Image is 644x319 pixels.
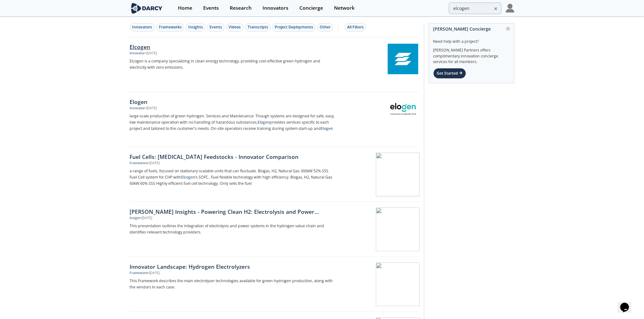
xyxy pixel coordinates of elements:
[145,106,157,111] div: • [DATE]
[506,27,510,31] img: information.svg
[148,271,160,276] div: • [DATE]
[248,24,268,30] div: Transcripts
[130,98,337,106] div: Elogen
[388,44,418,74] img: Elcogen
[245,23,271,32] button: Transcripts
[433,34,510,44] div: Need help with a project?
[130,147,420,202] a: Fuel Cells: [MEDICAL_DATA] Feedstocks - Innovator Comparison Framework •[DATE] a range of fuels, ...
[449,2,501,14] input: Advanced Search
[130,168,337,187] p: a range of fuels, focused on stationary scalable units that can fluctuate. Biogas, H2, Natural Ga...
[130,223,337,235] p: This presentation outlines the integration of electrolysis and power systems in the hydrogen valu...
[207,23,224,32] button: Events
[130,43,337,51] div: Elcogen
[130,58,337,71] p: Elcogen is a company specializing in clean energy technology, providing cost-effective green hydr...
[178,6,192,11] div: Home
[130,113,337,132] p: large-scale production of green hydrogen. Services and Maintenance: Though systems are designed f...
[433,23,510,34] div: [PERSON_NAME] Concierge
[320,24,331,30] div: Other
[130,3,164,14] img: logo-wide.svg
[433,68,466,79] div: Get Started
[272,23,316,32] button: Project Deployments
[159,24,182,30] div: Frameworks
[321,126,333,131] strong: Elogen
[209,24,222,30] div: Events
[263,6,288,11] div: Innovators
[130,51,145,56] div: Innovator
[141,216,152,221] div: • [DATE]
[130,153,337,161] div: Fuel Cells: [MEDICAL_DATA] Feedstocks - Innovator Comparison
[130,216,141,221] div: Insight
[506,4,514,12] img: Profile
[132,24,152,30] div: Innovators
[433,44,510,65] div: [PERSON_NAME] Partners offers complimentary innovation concierge services for all members.
[618,294,638,313] iframe: chat widget
[130,37,420,92] a: Elcogen Innovator •[DATE] Elcogen is a company specializing in clean energy technology, providing...
[130,202,420,257] a: [PERSON_NAME] Insights - Powering Clean H2: Electrolysis and Power Systems Integration Insight •[...
[130,23,155,32] button: Innovators
[148,161,160,166] div: • [DATE]
[230,6,252,11] div: Research
[299,6,323,11] div: Concierge
[388,99,418,119] img: Elogen
[334,6,355,11] div: Network
[203,6,219,11] div: Events
[130,263,337,271] div: Innovator Landscape: Hydrogen Electrolyzers
[130,271,148,276] div: Framework
[145,51,157,56] div: • [DATE]
[130,208,337,216] div: [PERSON_NAME] Insights - Powering Clean H2: Electrolysis and Power Systems Integration
[258,120,270,125] strong: Elogen
[130,278,337,290] p: This Framework describes the main electrolyzer technologies available for green hydrogen producti...
[130,106,145,111] div: Innovator
[181,174,195,180] strong: Elcogen
[229,24,241,30] div: Videos
[345,23,366,32] button: All Filters
[186,23,205,32] button: Insights
[130,92,420,147] a: Elogen Innovator •[DATE] large-scale production of green hydrogen. Services and Maintenance: Thou...
[275,24,313,30] div: Project Deployments
[317,23,333,32] button: Other
[347,24,364,30] div: All Filters
[188,24,203,30] div: Insights
[156,23,184,32] button: Frameworks
[130,161,148,166] div: Framework
[226,23,243,32] button: Videos
[130,257,420,312] a: Innovator Landscape: Hydrogen Electrolyzers Framework •[DATE] This Framework describes the main e...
